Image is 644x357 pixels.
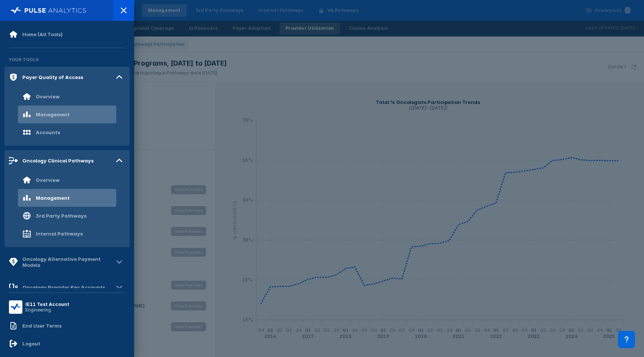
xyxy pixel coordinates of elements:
div: Management [36,195,70,201]
div: Home (All Tools) [22,31,63,37]
div: Overview [36,94,60,99]
div: Management [36,111,70,117]
a: Management [4,105,130,123]
div: Overview [36,177,60,183]
div: Payer Quality of Access [22,74,83,80]
div: Contact Support [618,331,635,348]
div: Engineering [25,307,69,313]
div: Oncology Alternative Payment Models [22,256,113,268]
a: 3rd Party Pathways [4,207,130,225]
a: Overview [4,171,130,189]
div: IE11 Test Account [25,301,69,307]
a: Home (All Tools) [4,25,130,43]
div: 3rd Party Pathways [36,213,86,219]
div: End User Terms [22,323,61,329]
div: Accounts [36,129,60,135]
a: Management [4,189,130,207]
div: Oncology Provider Key Accounts [22,284,105,290]
a: Internal Pathways [4,225,130,243]
a: Overview [4,88,130,105]
div: Logout [22,341,40,347]
div: Oncology Clinical Pathways [22,158,94,164]
img: pulse-logo-full-white.svg [11,5,86,16]
img: menu button [10,302,21,312]
a: End User Terms [4,317,130,335]
a: Accounts [4,123,130,141]
div: Your Tools [4,53,130,67]
div: Internal Pathways [36,231,83,237]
